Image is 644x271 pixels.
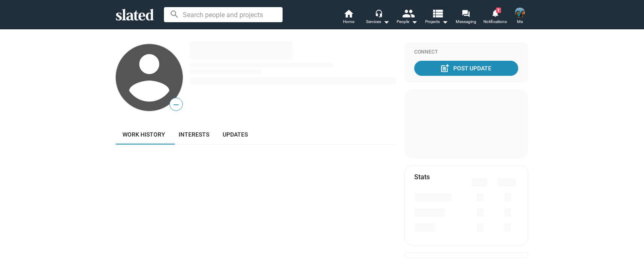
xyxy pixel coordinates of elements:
[402,7,414,19] mat-icon: people
[343,8,353,18] mat-icon: home
[440,63,450,73] mat-icon: post_add
[334,8,363,27] a: Home
[414,49,518,56] div: Connect
[431,7,444,19] mat-icon: view_list
[381,17,391,27] mat-icon: arrow_drop_down
[397,17,418,27] div: People
[392,8,422,27] button: People
[480,8,510,27] a: 1Notifications
[343,17,354,27] span: Home
[170,99,182,110] span: —
[414,173,430,181] mat-card-title: Stats
[517,17,523,27] span: Me
[223,131,248,138] span: Updates
[440,17,450,27] mat-icon: arrow_drop_down
[462,9,470,17] mat-icon: forum
[422,8,451,27] button: Projects
[425,17,448,27] span: Projects
[366,17,390,27] div: Services
[456,17,476,27] span: Messaging
[172,124,216,145] a: Interests
[515,8,525,18] img: Gail Blatt
[363,8,392,27] button: Services
[491,9,499,17] mat-icon: notifications
[179,131,209,138] span: Interests
[496,8,501,13] span: 1
[483,17,507,27] span: Notifications
[451,8,480,27] a: Messaging
[122,131,165,138] span: Work history
[414,61,518,76] button: Post Update
[409,17,419,27] mat-icon: arrow_drop_down
[510,6,530,28] button: Gail BlattMe
[164,7,283,22] input: Search people and projects
[375,9,382,17] mat-icon: headset_mic
[116,124,172,145] a: Work history
[216,124,254,145] a: Updates
[441,61,491,76] div: Post Update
